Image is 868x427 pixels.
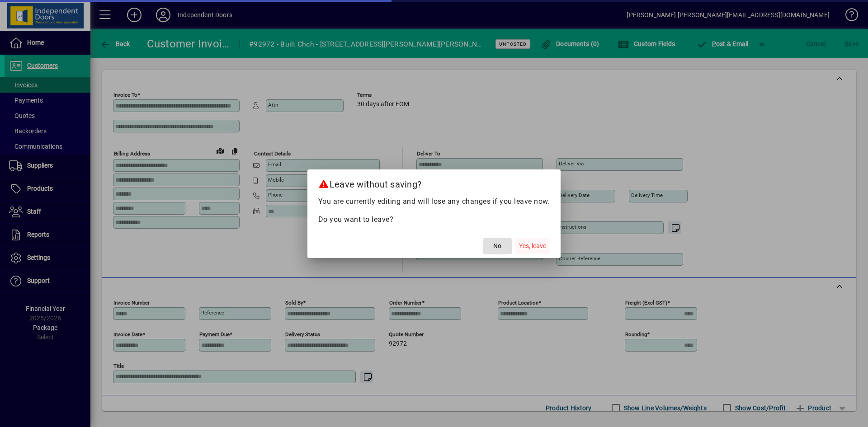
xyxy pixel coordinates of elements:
[519,241,546,251] span: Yes, leave
[515,238,550,254] button: Yes, leave
[493,241,501,251] span: No
[483,238,512,254] button: No
[318,196,550,207] p: You are currently editing and will lose any changes if you leave now.
[307,169,561,196] h2: Leave without saving?
[318,214,550,225] p: Do you want to leave?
